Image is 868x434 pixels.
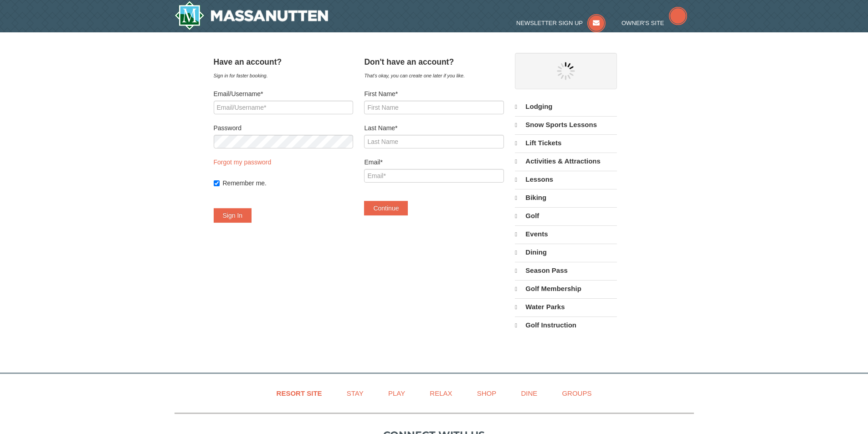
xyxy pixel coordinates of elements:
label: Password [214,123,353,133]
a: Relax [418,383,463,403]
a: Water Parks [515,298,616,316]
label: Remember me. [223,179,353,188]
a: Snow Sports Lessons [515,116,616,133]
a: Owner's Site [621,20,687,26]
a: Lodging [515,98,616,115]
button: Continue [364,201,408,215]
div: That's okay, you can create one later if you like. [364,71,503,80]
a: Golf Instruction [515,317,616,334]
a: Groups [550,383,603,403]
input: Last Name [364,135,503,148]
span: Owner's Site [621,20,664,26]
a: Activities & Attractions [515,153,616,170]
a: Lessons [515,171,616,188]
a: Biking [515,189,616,206]
label: Email/Username* [214,89,353,98]
input: Email/Username* [214,101,353,114]
img: wait gif [557,62,575,80]
label: Email* [364,158,503,167]
button: Sign In [214,208,252,223]
label: First Name* [364,89,503,98]
a: Lift Tickets [515,134,616,152]
a: Newsletter Sign Up [516,20,606,26]
label: Last Name* [364,123,503,133]
span: Newsletter Sign Up [516,20,583,26]
img: Massanutten Resort Logo [175,1,329,30]
a: Forgot my password [214,158,272,166]
a: Shop [466,383,508,403]
h4: Don't have an account? [364,57,503,66]
input: Email* [364,169,503,183]
a: Dine [509,383,549,403]
a: Resort Site [265,383,334,403]
input: First Name [364,101,503,114]
a: Massanutten Resort [175,1,329,30]
a: Play [377,383,416,403]
a: Season Pass [515,262,616,279]
a: Stay [335,383,375,403]
a: Dining [515,244,616,261]
a: Golf Membership [515,280,616,297]
div: Sign in for faster booking. [214,71,353,80]
a: Golf [515,207,616,225]
h4: Have an account? [214,57,353,66]
a: Events [515,225,616,243]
